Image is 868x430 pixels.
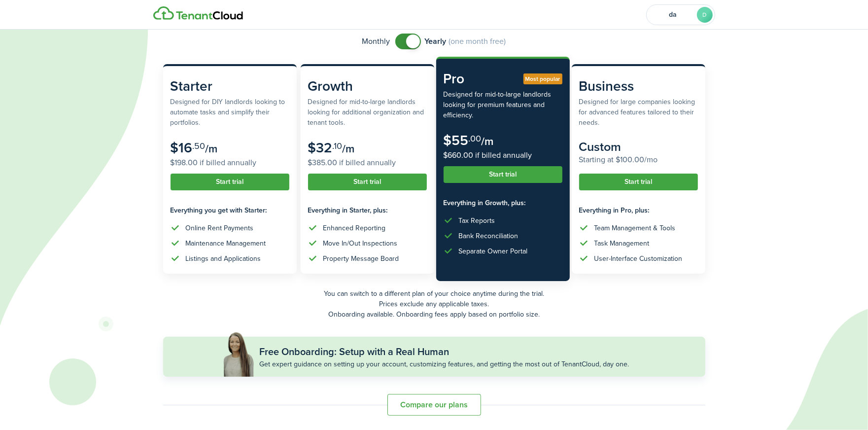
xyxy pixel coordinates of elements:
subscription-pricing-card-description: Designed for mid-to-large landlords looking for premium features and efficiency. [444,89,562,120]
button: Start trial [579,174,698,190]
subscription-pricing-card-price-annual: $385.00 if billed annually [308,157,427,169]
subscription-pricing-card-title: Growth [308,76,427,97]
subscription-pricing-card-title: Business [579,76,698,97]
div: Team Management & Tools [594,223,676,233]
div: Task Management [594,238,650,249]
subscription-pricing-card-price-amount: $16 [171,138,193,158]
subscription-pricing-banner-description: Get expert guidance on setting up your account, customizing features, and getting the most out of... [260,359,629,369]
div: Online Rent Payments [186,223,254,233]
subscription-pricing-card-features-title: Everything you get with Starter: [171,205,289,215]
img: Logo [153,6,243,20]
p: You can switch to a different plan of your choice anytime during the trial. Prices exclude any ap... [163,288,705,320]
subscription-pricing-card-price-period: /m [343,141,355,157]
button: Start trial [171,174,289,190]
button: Open menu [646,4,715,25]
div: Property Message Board [323,253,399,264]
button: Start trial [444,166,562,183]
div: Tax Reports [459,215,495,226]
subscription-pricing-card-features-title: Everything in Growth, plus: [444,198,562,208]
subscription-pricing-card-price-cents: .50 [193,140,206,152]
subscription-pricing-card-title: Starter [171,76,289,97]
subscription-pricing-card-price-annual: Starting at $100.00/mo [579,154,698,166]
span: Most popular [525,74,560,83]
subscription-pricing-card-description: Designed for large companies looking for advanced features tailored to their needs. [579,97,698,128]
subscription-pricing-card-price-amount: $32 [308,138,333,158]
div: Bank Reconciliation [459,231,519,241]
subscription-pricing-card-price-annual: $198.00 if billed annually [171,157,289,169]
div: Enhanced Reporting [323,223,386,233]
img: Free Onboarding: Setup with a Real Human [222,330,255,377]
subscription-pricing-card-price-annual: $660.00 if billed annually [444,149,562,161]
subscription-pricing-card-features-title: Everything in Starter, plus: [308,205,427,215]
subscription-pricing-card-price-amount: $55 [444,130,469,150]
div: Move In/Out Inspections [323,238,398,249]
avatar-text: D [697,7,713,23]
subscription-pricing-card-price-cents: .10 [333,140,343,152]
span: da [654,11,693,18]
button: Compare our plans [387,394,481,416]
subscription-pricing-card-title: Pro [444,69,562,89]
div: User-Interface Customization [594,253,683,264]
subscription-pricing-card-price-period: /m [206,141,218,157]
subscription-pricing-card-price-amount: Custom [579,138,622,156]
div: Listings and Applications [186,253,261,264]
subscription-pricing-card-price-period: /m [482,133,494,149]
subscription-pricing-card-description: Designed for DIY landlords looking to automate tasks and simplify their portfolios. [171,97,289,128]
subscription-pricing-banner-title: Free Onboarding: Setup with a Real Human [260,344,450,359]
span: Monthly [362,36,390,47]
subscription-pricing-card-description: Designed for mid-to-large landlords looking for additional organization and tenant tools. [308,97,427,128]
subscription-pricing-card-price-cents: .00 [469,132,482,145]
div: Separate Owner Portal [459,246,528,256]
div: Maintenance Management [186,238,266,249]
subscription-pricing-card-features-title: Everything in Pro, plus: [579,205,698,215]
button: Start trial [308,174,427,190]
